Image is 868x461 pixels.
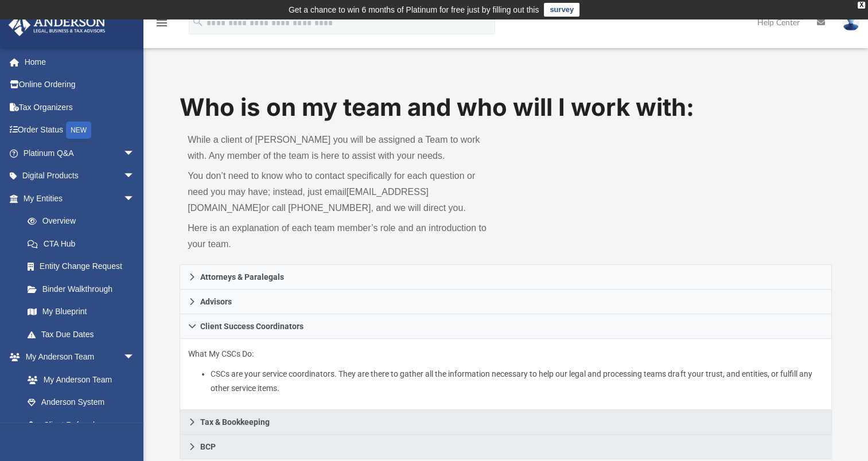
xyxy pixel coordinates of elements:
[155,22,169,30] a: menu
[200,418,270,426] span: Tax & Bookkeeping
[200,443,216,451] span: BCP
[188,132,497,164] p: While a client of [PERSON_NAME] you will be assigned a Team to work with. Any member of the team ...
[16,278,152,300] a: Binder Walkthrough
[289,3,539,17] div: Get a chance to win 6 months of Platinum for free just by filling out this
[8,346,146,369] a: My Anderson Teamarrow_drop_down
[8,165,152,187] a: Digital Productsarrow_drop_down
[200,298,232,306] span: Advisors
[16,323,152,346] a: Tax Due Dates
[180,264,832,290] a: Attorneys & Paralegals
[544,3,579,17] a: survey
[180,314,832,339] a: Client Success Coordinators
[8,119,152,142] a: Order StatusNEW
[188,187,429,213] a: [EMAIL_ADDRESS][DOMAIN_NAME]
[8,142,152,165] a: Platinum Q&Aarrow_drop_down
[192,15,204,28] i: search
[66,122,91,139] div: NEW
[842,14,859,31] img: User Pic
[211,367,823,395] li: CSCs are your service coordinators. They are there to gather all the information necessary to hel...
[180,91,832,124] h1: Who is on my team and who will I work with:
[155,16,169,30] i: menu
[16,210,152,233] a: Overview
[180,339,832,410] div: Client Success Coordinators
[180,290,832,314] a: Advisors
[123,187,146,210] span: arrow_drop_down
[188,347,823,395] p: What My CSCs Do:
[180,435,832,459] a: BCP
[16,391,146,414] a: Anderson System
[200,322,303,330] span: Client Success Coordinators
[16,232,152,255] a: CTA Hub
[16,300,146,323] a: My Blueprint
[8,187,152,210] a: My Entitiesarrow_drop_down
[188,220,497,252] p: Here is an explanation of each team member’s role and an introduction to your team.
[123,165,146,188] span: arrow_drop_down
[16,413,146,436] a: Client Referrals
[858,2,865,9] div: close
[8,50,152,73] a: Home
[8,96,152,119] a: Tax Organizers
[123,346,146,369] span: arrow_drop_down
[16,368,141,391] a: My Anderson Team
[8,73,152,96] a: Online Ordering
[180,410,832,435] a: Tax & Bookkeeping
[188,168,497,216] p: You don’t need to know who to contact specifically for each question or need you may have; instea...
[200,273,284,281] span: Attorneys & Paralegals
[5,14,109,36] img: Anderson Advisors Platinum Portal
[16,255,152,278] a: Entity Change Request
[123,142,146,165] span: arrow_drop_down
